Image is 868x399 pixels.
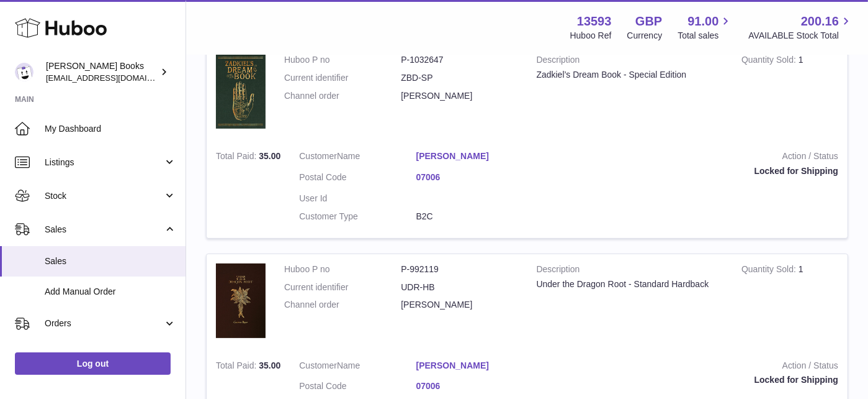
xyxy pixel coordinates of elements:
[45,318,163,329] span: Orders
[216,360,259,374] strong: Total Paid
[416,380,533,392] a: 07006
[259,360,280,370] span: 35.00
[416,150,533,162] a: [PERSON_NAME]
[732,254,848,351] td: 1
[45,190,163,202] span: Stock
[678,13,733,42] a: 91.00 Total sales
[627,30,663,42] div: Currency
[284,54,401,66] dt: Huboo P no
[401,72,517,84] dd: ZBD-SP
[552,165,838,177] div: Locked for Shipping
[401,282,517,293] dd: UDR-HB
[216,151,259,164] strong: Total Paid
[537,278,723,290] div: Under the Dragon Root - Standard Hardback
[416,211,533,222] dd: B2C
[552,374,838,386] div: Locked for Shipping
[537,264,723,278] strong: Description
[46,73,182,83] span: [EMAIL_ADDRESS][DOMAIN_NAME]
[284,282,401,293] dt: Current identifier
[284,72,401,84] dt: Current identifier
[299,151,337,161] span: Customer
[284,90,401,102] dt: Channel order
[299,360,337,370] span: Customer
[537,69,723,81] div: Zadkiel’s Dream Book - Special Edition
[570,30,612,42] div: Huboo Ref
[732,45,848,141] td: 1
[748,13,853,42] a: 200.16 AVAILABLE Stock Total
[299,172,416,186] dt: Postal Code
[45,286,176,298] span: Add Manual Order
[635,13,662,30] strong: GBP
[284,264,401,275] dt: Huboo P no
[216,54,266,129] img: 1739985048.jpg
[748,30,853,42] span: AVAILABLE Stock Total
[401,264,517,275] dd: P-992119
[15,63,34,81] img: info@troybooks.co.uk
[401,299,517,311] dd: [PERSON_NAME]
[401,90,517,102] dd: [PERSON_NAME]
[299,150,416,165] dt: Name
[801,13,839,30] span: 200.16
[284,299,401,311] dt: Channel order
[741,264,799,277] strong: Quantity Sold
[299,360,416,375] dt: Name
[416,360,533,372] a: [PERSON_NAME]
[537,54,723,69] strong: Description
[552,360,838,375] strong: Action / Status
[299,211,416,222] dt: Customer Type
[45,123,176,135] span: My Dashboard
[741,55,799,68] strong: Quantity Sold
[401,54,517,66] dd: P-1032647
[15,352,171,375] a: Log out
[45,224,163,236] span: Sales
[46,60,158,84] div: [PERSON_NAME] Books
[552,150,838,165] strong: Action / Status
[259,151,280,161] span: 35.00
[216,264,266,338] img: 1718370119.jpg
[416,172,533,183] a: 07006
[687,13,718,30] span: 91.00
[45,255,176,267] span: Sales
[299,380,416,395] dt: Postal Code
[678,30,733,42] span: Total sales
[45,157,163,168] span: Listings
[577,13,612,30] strong: 13593
[299,193,416,204] dt: User Id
